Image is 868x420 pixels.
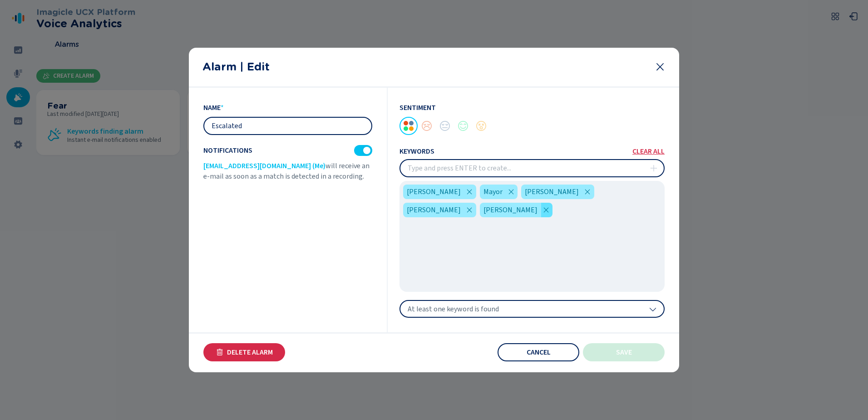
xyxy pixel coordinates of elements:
div: Skophammer [403,203,476,217]
svg: close [508,188,515,195]
span: Cancel [527,349,551,356]
div: Susan [480,203,553,217]
span: Notifications [203,146,252,155]
div: Arntz [403,185,476,199]
div: Parker [521,185,594,199]
span: Sentiment [399,103,436,113]
span: [PERSON_NAME] [407,205,461,215]
span: Delete Alarm [227,349,273,356]
span: At least one keyword is found [408,305,499,314]
input: Type the alarm name [204,118,371,134]
h2: Alarm | Edit [202,60,647,73]
svg: close [466,188,473,195]
span: Mayor [483,186,503,197]
span: Save [616,349,632,356]
span: [PERSON_NAME] [483,205,538,215]
button: clear all [632,148,665,155]
span: will receive an e-mail as soon as a match is detected in a recording. [203,161,370,181]
svg: close [584,188,591,195]
div: Mayor [480,185,518,199]
span: [PERSON_NAME] [407,186,461,197]
button: Delete Alarm [203,343,285,361]
input: Type and press ENTER to create... [400,160,664,176]
span: [EMAIL_ADDRESS][DOMAIN_NAME] (Me) [203,161,325,171]
svg: chevron-down [649,305,656,313]
svg: plus [650,165,657,172]
button: Cancel [498,343,579,361]
span: name [203,103,221,113]
button: Save [583,343,665,361]
svg: close [542,206,550,214]
span: keywords [399,147,434,155]
span: [PERSON_NAME] [525,186,579,197]
svg: close [655,61,666,72]
svg: close [466,206,473,214]
svg: trash-fill [216,349,223,356]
